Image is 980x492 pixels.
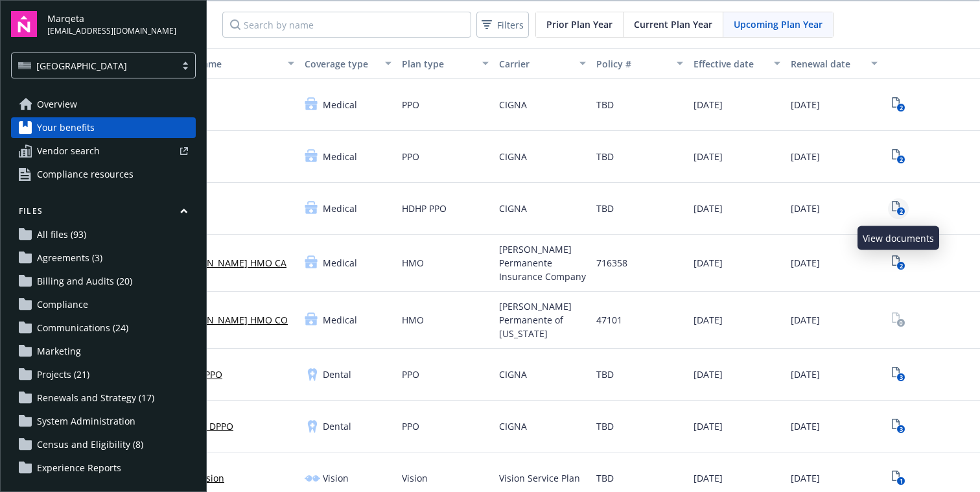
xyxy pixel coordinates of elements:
[899,477,902,486] text: 1
[688,48,786,79] button: Effective date
[596,57,669,71] div: Policy #
[596,471,614,485] span: TBD
[37,411,135,432] span: System Administration
[402,57,474,71] div: Plan type
[37,117,95,138] span: Your benefits
[47,11,196,37] button: Marqeta[EMAIL_ADDRESS][DOMAIN_NAME]
[888,253,909,274] a: View Plan Documents
[11,388,196,408] a: Renewals and Strategy (17)
[37,271,132,292] span: Billing and Audits (20)
[596,150,614,163] span: TBD
[47,25,176,37] span: [EMAIL_ADDRESS][DOMAIN_NAME]
[11,248,196,268] a: Agreements (3)
[596,98,614,111] span: TBD
[175,313,288,327] a: [PERSON_NAME] HMO CO
[499,368,527,381] span: CIGNA
[37,388,154,408] span: Renewals and Strategy (17)
[899,373,902,382] text: 3
[323,202,357,215] span: Medical
[497,18,524,32] span: Filters
[11,458,196,478] a: Experience Reports
[402,98,419,111] span: PPO
[596,368,614,381] span: TBD
[37,164,134,185] span: Compliance resources
[476,12,529,38] button: Filters
[402,256,424,270] span: HMO
[402,313,424,327] span: HMO
[175,256,286,270] a: [PERSON_NAME] HMO CA
[899,156,902,164] text: 2
[11,341,196,362] a: Marketing
[786,48,883,79] button: Renewal date
[47,12,176,25] span: Marqeta
[694,57,766,71] div: Effective date
[11,11,37,37] img: navigator-logo.svg
[37,341,81,362] span: Marketing
[499,419,527,433] span: CIGNA
[888,198,909,219] a: View Plan Documents
[499,57,572,71] div: Carrier
[323,368,351,381] span: Dental
[888,468,909,489] span: View Plan Documents
[170,48,299,79] button: Plan name
[888,416,909,437] a: View Plan Documents
[37,458,121,478] span: Experience Reports
[694,471,723,485] span: [DATE]
[591,48,688,79] button: Policy #
[11,434,196,455] a: Census and Eligibility (8)
[694,313,723,327] span: [DATE]
[791,57,863,71] div: Renewal date
[402,368,419,381] span: PPO
[11,364,196,385] a: Projects (21)
[634,18,712,31] span: Current Plan Year
[499,299,586,340] span: [PERSON_NAME] Permanente of [US_STATE]
[479,16,526,34] span: Filters
[694,419,723,433] span: [DATE]
[402,471,428,485] span: Vision
[11,141,196,161] a: Vendor search
[323,313,357,327] span: Medical
[694,368,723,381] span: [DATE]
[11,94,196,115] a: Overview
[888,364,909,385] a: View Plan Documents
[596,202,614,215] span: TBD
[11,271,196,292] a: Billing and Audits (20)
[11,411,196,432] a: System Administration
[397,48,494,79] button: Plan type
[499,98,527,111] span: CIGNA
[888,146,909,167] span: View Plan Documents
[402,150,419,163] span: PPO
[791,202,820,215] span: [DATE]
[37,318,128,338] span: Communications (24)
[37,364,89,385] span: Projects (21)
[402,202,447,215] span: HDHP PPO
[37,434,143,455] span: Census and Eligibility (8)
[791,150,820,163] span: [DATE]
[694,202,723,215] span: [DATE]
[791,368,820,381] span: [DATE]
[494,48,591,79] button: Carrier
[899,104,902,112] text: 2
[694,98,723,111] span: [DATE]
[323,419,351,433] span: Dental
[888,95,909,115] a: View Plan Documents
[323,98,357,111] span: Medical
[499,471,580,485] span: Vision Service Plan
[323,471,349,485] span: Vision
[323,256,357,270] span: Medical
[596,256,627,270] span: 716358
[323,150,357,163] span: Medical
[596,313,622,327] span: 47101
[888,310,909,331] a: View Plan Documents
[791,419,820,433] span: [DATE]
[36,59,127,73] span: [GEOGRAPHIC_DATA]
[37,141,100,161] span: Vendor search
[791,256,820,270] span: [DATE]
[175,57,280,71] div: Plan name
[402,419,419,433] span: PPO
[734,18,822,31] span: Upcoming Plan Year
